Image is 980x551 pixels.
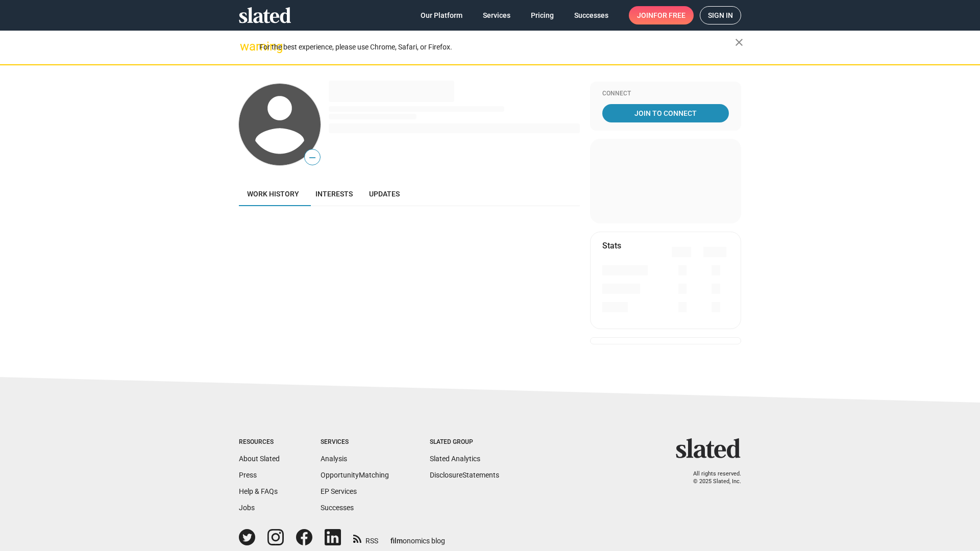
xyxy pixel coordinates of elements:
span: Updates [369,190,400,198]
a: Updates [361,182,408,206]
span: — [305,151,320,164]
span: Work history [247,190,299,198]
mat-icon: warning [240,40,252,53]
a: Pricing [523,6,562,24]
a: OpportunityMatching [321,471,389,479]
a: Join To Connect [602,104,729,122]
a: Successes [566,6,617,24]
div: For the best experience, please use Chrome, Safari, or Firefox. [259,40,735,54]
a: RSS [353,530,378,546]
a: Services [475,6,519,24]
a: Sign in [700,6,741,24]
a: Jobs [239,504,255,512]
span: Join To Connect [604,104,727,122]
a: EP Services [321,487,357,495]
a: Help & FAQs [239,487,278,495]
span: Interests [315,190,353,198]
a: Analysis [321,455,347,463]
a: Joinfor free [629,6,694,24]
span: Pricing [531,6,554,24]
a: Slated Analytics [430,455,480,463]
a: Successes [321,504,354,512]
span: film [390,537,403,545]
a: filmonomics blog [390,528,445,546]
div: Resources [239,438,280,446]
div: Services [321,438,389,446]
a: Our Platform [412,6,471,24]
span: Our Platform [421,6,462,24]
span: Services [483,6,510,24]
a: Press [239,471,257,479]
p: All rights reserved. © 2025 Slated, Inc. [682,470,741,485]
a: Interests [307,182,361,206]
div: Connect [602,90,729,98]
a: Work history [239,182,307,206]
div: Slated Group [430,438,499,446]
span: Join [637,6,685,24]
a: About Slated [239,455,280,463]
span: Successes [574,6,608,24]
mat-icon: close [733,36,745,48]
a: DisclosureStatements [430,471,499,479]
mat-card-title: Stats [602,240,621,251]
span: for free [653,6,685,24]
span: Sign in [708,7,733,24]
